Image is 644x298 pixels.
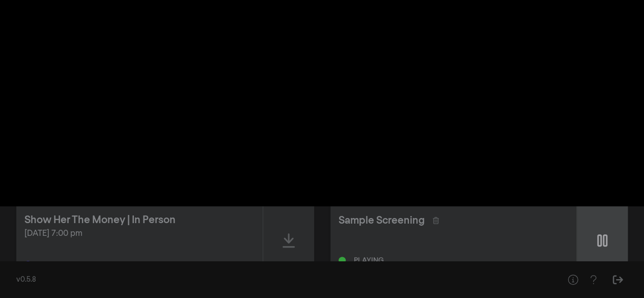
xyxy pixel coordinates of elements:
div: [DATE] 7:00 pm [24,228,255,240]
button: Help [583,269,603,290]
button: Sign Out [607,269,628,290]
div: Show Her The Money | In Person [24,212,176,228]
div: Playing [354,257,384,264]
div: v0.5.8 [16,275,542,285]
button: Help [563,269,583,290]
div: Sample Screening [339,213,425,228]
